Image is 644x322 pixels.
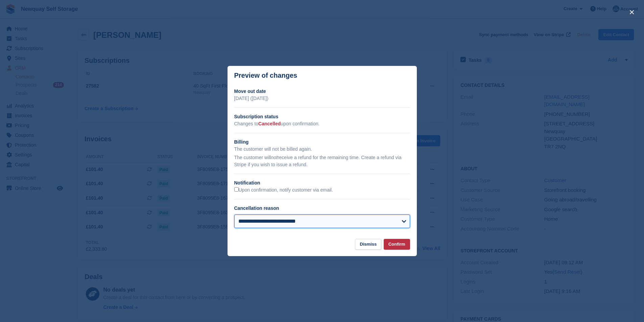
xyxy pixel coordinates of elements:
[234,205,279,211] label: Cancellation reason
[234,187,239,192] input: Upon confirmation, notify customer via email.
[234,120,410,127] p: Changes to upon confirmation.
[626,7,637,18] button: close
[384,239,410,250] button: Confirm
[234,88,410,95] h2: Move out date
[234,179,410,187] h2: Notification
[234,139,410,146] h2: Billing
[258,121,281,126] span: Cancelled
[234,72,297,79] p: Preview of changes
[271,155,277,160] em: not
[355,239,381,250] button: Dismiss
[234,113,410,120] h2: Subscription status
[234,146,410,153] p: The customer will not be billed again.
[234,95,410,102] p: [DATE] ([DATE])
[234,154,410,168] p: The customer will receive a refund for the remaining time. Create a refund via Stripe if you wish...
[234,187,333,193] label: Upon confirmation, notify customer via email.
